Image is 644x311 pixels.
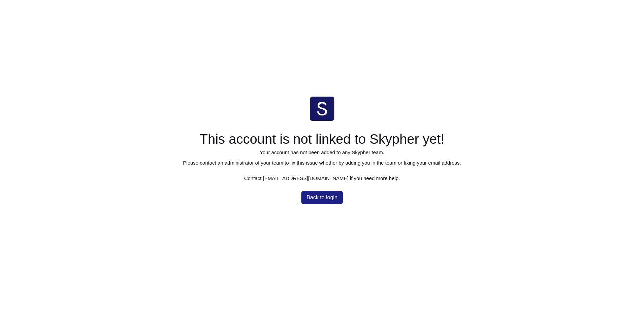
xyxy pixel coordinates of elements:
[183,160,461,165] p: Please contact an administrator of your team to fix this issue whether by adding you in the team ...
[183,150,461,155] p: Your account has not been added to any Skypher team.
[301,191,343,204] button: Back to login
[307,195,337,200] span: Back to login
[310,97,334,121] img: skypher
[183,131,461,147] h1: This account is not linked to Skypher yet!
[183,176,461,181] p: Contact [EMAIL_ADDRESS][DOMAIN_NAME] if you need more help.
